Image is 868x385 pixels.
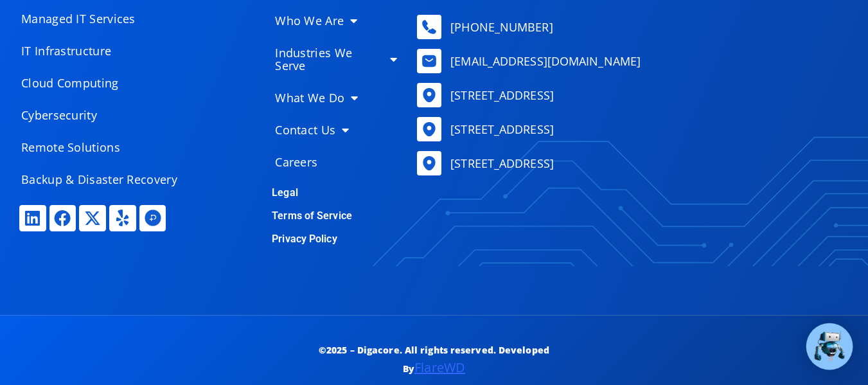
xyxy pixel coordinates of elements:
[272,233,337,245] a: Privacy Policy
[8,102,201,128] a: Cybersecurity
[447,17,553,37] span: [PHONE_NUMBER]
[447,85,554,105] span: [STREET_ADDRESS]
[8,166,201,192] a: Backup & Disaster Recovery
[262,8,411,175] nav: Menu
[8,38,201,64] a: IT Infrastructure
[262,40,411,78] a: Industries We Serve
[8,6,201,192] nav: Menu
[447,51,641,71] span: [EMAIL_ADDRESS][DOMAIN_NAME]
[417,83,842,107] a: [STREET_ADDRESS]
[272,186,298,199] a: Legal
[8,6,201,31] a: Managed IT Services
[417,49,842,73] a: [EMAIL_ADDRESS][DOMAIN_NAME]
[8,70,201,96] a: Cloud Computing
[262,85,411,111] a: What We Do
[8,134,201,160] a: Remote Solutions
[262,8,411,33] a: Who We Are
[417,15,842,39] a: [PHONE_NUMBER]
[272,210,352,222] a: Terms of Service
[262,117,411,143] a: Contact Us
[447,154,554,173] span: [STREET_ADDRESS]
[447,120,554,139] span: [STREET_ADDRESS]
[417,117,842,141] a: [STREET_ADDRESS]
[414,359,465,376] a: FlareWD
[262,149,411,175] a: Careers
[305,341,564,379] p: ©2025 – Digacore. All rights reserved. Developed By
[417,151,842,175] a: [STREET_ADDRESS]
